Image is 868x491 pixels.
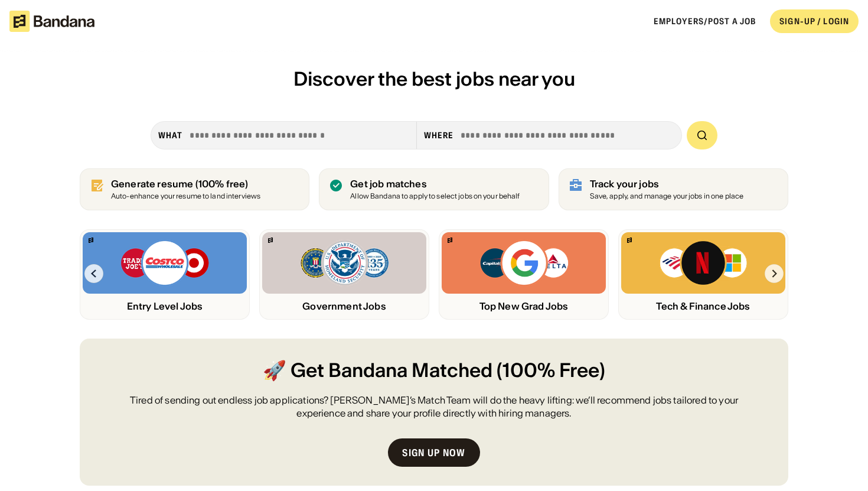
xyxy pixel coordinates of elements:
[89,238,93,243] img: Bandana logo
[111,178,260,190] div: Generate resume
[659,239,748,287] img: Bank of America, Netflix, Microsoft logos
[319,168,549,210] a: Get job matches Allow Bandana to apply to select jobs on your behalf
[388,438,479,467] a: Sign up now
[83,301,247,312] div: Entry Level Jobs
[479,239,569,287] img: Capital One, Google, Delta logos
[263,357,492,384] span: 🚀 Get Bandana Matched
[120,239,210,287] img: Trader Joe’s, Costco, Target logos
[111,193,260,200] div: Auto-enhance your resume to land interviews
[765,264,784,283] img: Right Arrow
[424,130,454,141] div: Where
[9,11,94,32] img: Bandana logotype
[402,448,465,457] div: Sign up now
[80,168,309,210] a: Generate resume (100% free)Auto-enhance your resume to land interviews
[497,357,605,384] span: (100% Free)
[627,238,632,243] img: Bandana logo
[590,193,744,200] div: Save, apply, and manage your jobs in one place
[621,301,785,312] div: Tech & Finance Jobs
[195,178,249,190] span: (100% free)
[158,130,182,141] div: what
[654,16,756,27] a: Employers/Post a job
[779,16,849,27] div: SIGN-UP / LOGIN
[442,301,606,312] div: Top New Grad Jobs
[293,67,575,91] span: Discover the best jobs near you
[262,301,426,312] div: Government Jobs
[350,178,520,190] div: Get job matches
[80,229,250,320] a: Bandana logoTrader Joe’s, Costco, Target logosEntry Level Jobs
[350,193,520,200] div: Allow Bandana to apply to select jobs on your behalf
[108,394,760,420] div: Tired of sending out endless job applications? [PERSON_NAME]’s Match Team will do the heavy lifti...
[84,264,103,283] img: Left Arrow
[259,229,429,320] a: Bandana logoFBI, DHS, MWRD logosGovernment Jobs
[439,229,609,320] a: Bandana logoCapital One, Google, Delta logosTop New Grad Jobs
[299,239,389,287] img: FBI, DHS, MWRD logos
[559,168,788,210] a: Track your jobs Save, apply, and manage your jobs in one place
[268,238,273,243] img: Bandana logo
[448,238,452,243] img: Bandana logo
[590,178,744,190] div: Track your jobs
[618,229,788,320] a: Bandana logoBank of America, Netflix, Microsoft logosTech & Finance Jobs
